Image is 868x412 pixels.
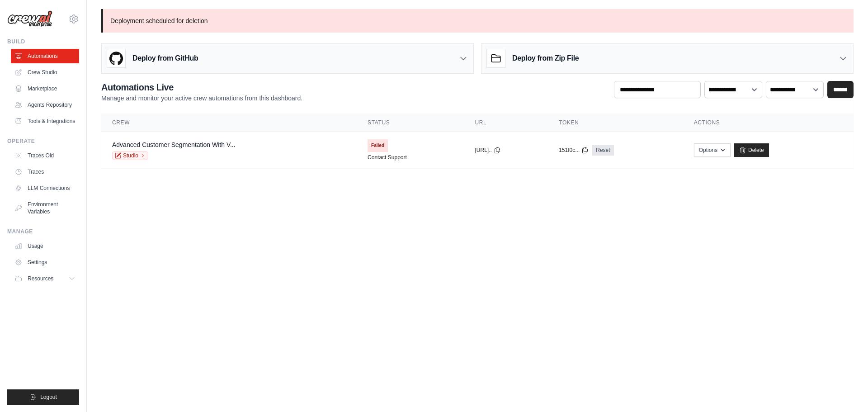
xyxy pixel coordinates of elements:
[101,94,302,103] p: Manage and monitor your active crew automations from this dashboard.
[7,10,52,28] img: Logo
[683,114,854,132] th: Actions
[368,154,407,161] a: Contact Support
[368,139,388,152] span: Failed
[694,143,731,157] button: Options
[11,239,79,253] a: Usage
[101,81,302,94] h2: Automations Live
[11,148,79,163] a: Traces Old
[11,65,79,80] a: Crew Studio
[11,271,79,286] button: Resources
[101,114,357,132] th: Crew
[592,145,613,156] a: Reset
[11,114,79,128] a: Tools & Integrations
[548,114,683,132] th: Token
[107,49,125,67] img: GitHub Logo
[132,53,198,64] h3: Deploy from GitHub
[11,98,79,112] a: Agents Repository
[11,255,79,270] a: Settings
[112,151,148,160] a: Studio
[734,143,769,157] a: Delete
[11,197,79,219] a: Environment Variables
[11,49,79,63] a: Automations
[512,53,579,64] h3: Deploy from Zip File
[357,114,464,132] th: Status
[11,81,79,96] a: Marketplace
[559,147,589,154] button: 151f0c...
[11,181,79,195] a: LLM Connections
[7,389,79,405] button: Logout
[40,393,57,401] span: Logout
[112,141,236,148] a: Advanced Customer Segmentation With V...
[464,114,548,132] th: URL
[7,228,79,235] div: Manage
[823,369,868,412] iframe: Chat Widget
[7,38,79,45] div: Build
[28,275,53,282] span: Resources
[11,165,79,179] a: Traces
[7,137,79,145] div: Operate
[101,9,854,33] p: Deployment scheduled for deletion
